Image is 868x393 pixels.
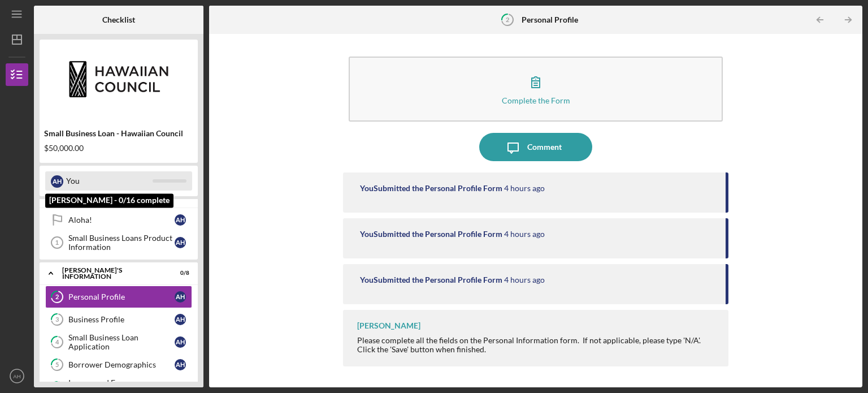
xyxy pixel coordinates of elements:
[68,292,175,301] div: Personal Profile
[45,209,192,231] a: Aloha!AH
[68,215,175,224] div: Aloha!
[349,57,723,122] button: Complete the Form
[175,291,186,303] div: A H
[44,129,193,138] div: Small Business Loan - Hawaiian Council
[55,316,59,323] tspan: 3
[357,321,420,330] div: [PERSON_NAME]
[55,239,59,246] tspan: 1
[62,267,161,280] div: [PERSON_NAME]'S INFORMATION
[55,361,59,369] tspan: 5
[45,286,192,308] a: 2Personal ProfileAH
[68,234,175,252] div: Small Business Loans Product Information
[360,230,502,239] div: You Submitted the Personal Profile Form
[502,96,570,105] div: Complete the Form
[40,45,198,113] img: Product logo
[169,270,189,277] div: 0 / 8
[360,184,502,193] div: You Submitted the Personal Profile Form
[55,339,59,346] tspan: 4
[357,336,717,354] div: Please complete all the fields on the Personal Information form. If not applicable, please type '...
[522,15,578,24] b: Personal Profile
[44,144,193,153] div: $50,000.00
[55,293,59,301] tspan: 2
[175,336,186,348] div: A H
[175,359,186,370] div: A H
[504,230,545,239] time: 2025-09-25 00:58
[66,171,153,191] div: You
[68,315,175,324] div: Business Profile
[506,16,509,23] tspan: 2
[51,175,63,188] div: A H
[45,231,192,254] a: 1Small Business Loans Product InformationAH
[45,353,192,376] a: 5Borrower DemographicsAH
[68,333,175,351] div: Small Business Loan Application
[504,275,545,284] time: 2025-09-25 00:57
[504,184,545,193] time: 2025-09-25 01:03
[527,133,562,161] div: Comment
[6,365,28,387] button: AH
[13,373,20,379] text: AH
[45,331,192,353] a: 4Small Business Loan ApplicationAH
[175,237,186,248] div: A H
[360,275,502,284] div: You Submitted the Personal Profile Form
[479,133,592,161] button: Comment
[175,314,186,325] div: A H
[175,214,186,226] div: A H
[45,308,192,331] a: 3Business ProfileAH
[68,360,175,369] div: Borrower Demographics
[102,15,135,24] b: Checklist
